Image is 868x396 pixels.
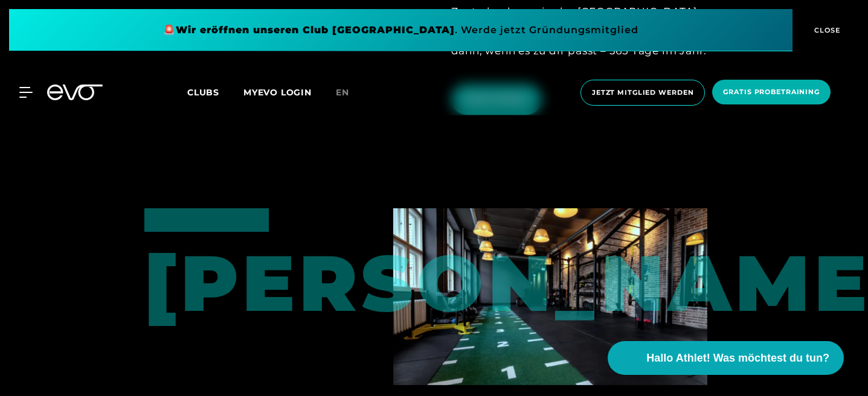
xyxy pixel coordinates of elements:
a: en [336,86,364,100]
span: Jetzt Mitglied werden [592,88,693,98]
span: Clubs [187,87,219,98]
a: MYEVO LOGIN [243,87,312,98]
div: [PERSON_NAME] [144,208,238,322]
button: CLOSE [792,9,859,51]
span: CLOSE [811,25,841,36]
span: Hallo Athlet! Was möchtest du tun? [646,350,829,366]
img: Berlin Alexanderplatz [393,208,707,385]
button: Hallo Athlet! Was möchtest du tun? [608,341,844,375]
a: Jetzt Mitglied werden [577,80,709,106]
span: en [336,87,349,98]
a: Clubs [187,86,243,98]
span: Gratis Probetraining [723,87,820,97]
a: Gratis Probetraining [709,80,834,106]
